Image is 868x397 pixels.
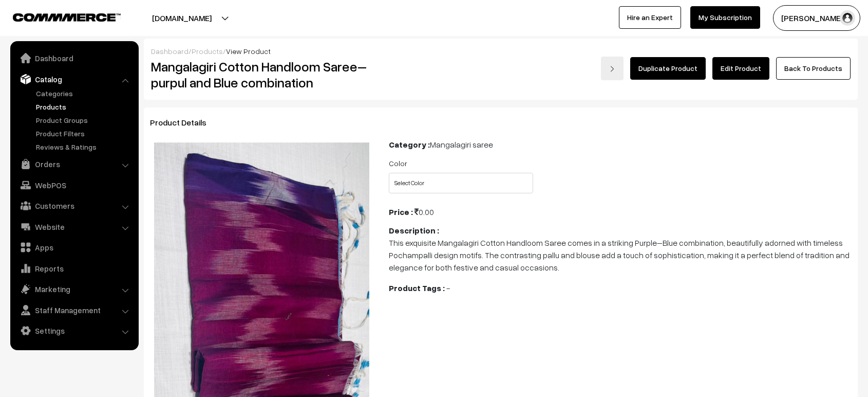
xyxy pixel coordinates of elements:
[151,47,188,56] a: Dashboard
[609,66,615,72] img: right-arrow.png
[192,47,223,56] a: Products
[13,301,135,319] a: Staff Management
[13,176,135,194] a: WebPOS
[630,57,706,80] a: Duplicate Product
[13,321,135,340] a: Settings
[446,283,450,293] span: -
[389,225,439,236] b: Description :
[150,117,219,128] span: Product Details
[13,155,135,173] a: Orders
[13,196,135,215] a: Customers
[33,115,135,125] a: Product Groups
[116,5,248,31] button: [DOMAIN_NAME]
[226,47,271,56] span: View Product
[33,101,135,112] a: Products
[773,5,860,31] button: [PERSON_NAME]
[13,238,135,257] a: Apps
[33,88,135,99] a: Categories
[840,10,855,26] img: user
[389,207,413,217] b: Price :
[33,141,135,152] a: Reviews & Ratings
[389,158,407,169] label: Color
[13,218,135,236] a: Website
[389,206,852,218] div: 0.00
[776,57,851,80] a: Back To Products
[13,13,121,21] img: COMMMERCE
[389,237,852,274] p: This exquisite Mangalagiri Cotton Handloom Saree comes in a striking Purple–Blue combination, bea...
[151,46,851,57] div: / /
[389,139,430,150] b: Category :
[151,59,374,91] h2: Mangalagiri Cotton Handloom Saree–purpul and Blue combination
[13,280,135,298] a: Marketing
[389,138,852,151] div: Mangalagiri saree
[13,49,135,67] a: Dashboard
[712,57,769,80] a: Edit Product
[13,10,103,23] a: COMMMERCE
[690,6,760,29] a: My Subscription
[33,128,135,139] a: Product Filters
[619,6,681,29] a: Hire an Expert
[13,70,135,88] a: Catalog
[13,259,135,278] a: Reports
[389,283,445,293] b: Product Tags :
